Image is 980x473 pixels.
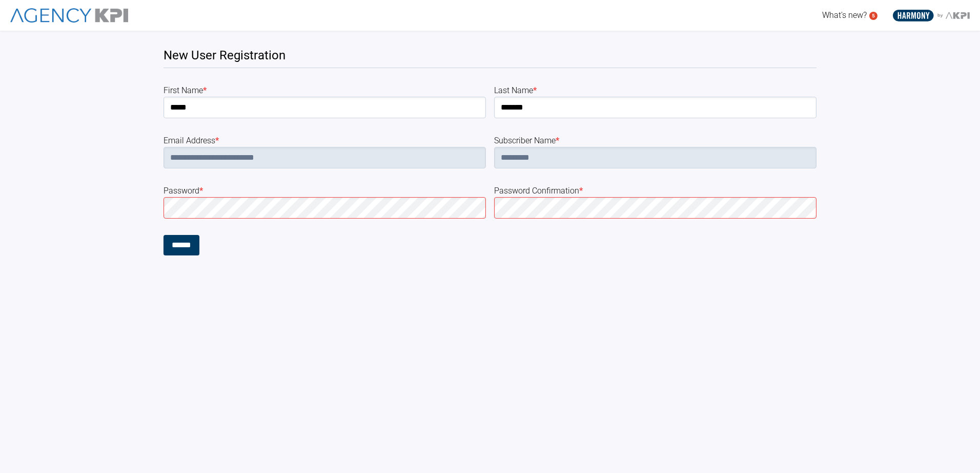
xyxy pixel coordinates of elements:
[869,12,877,20] a: 5
[822,10,867,20] span: What's new?
[533,85,537,95] abbr: required
[164,135,486,147] label: email Address
[164,185,486,197] label: password
[10,8,128,23] img: AgencyKPI
[556,136,559,145] abbr: required
[164,47,817,68] h1: New User Registration
[494,185,816,197] label: password Confirmation
[203,85,207,95] abbr: required
[215,136,219,145] abbr: required
[494,84,816,97] label: last Name
[872,13,875,18] text: 5
[579,186,583,196] abbr: required
[164,84,486,97] label: first Name
[199,186,203,196] abbr: required
[494,135,816,147] label: subscriber Name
